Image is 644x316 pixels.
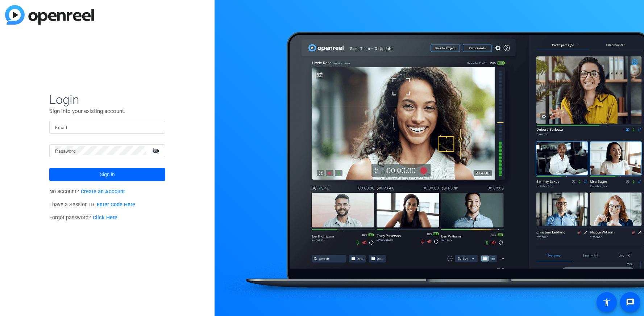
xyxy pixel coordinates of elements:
[55,123,159,131] input: Enter Email Address
[49,107,165,115] p: Sign into your existing account.
[93,215,117,221] a: Click Here
[626,298,635,307] mat-icon: message
[49,189,125,195] span: No account?
[55,149,76,154] mat-label: Password
[100,165,115,184] span: Sign in
[148,146,165,156] mat-icon: visibility_off
[49,202,135,208] span: I have a Session ID.
[602,298,611,307] mat-icon: accessibility
[55,125,67,130] mat-label: Email
[81,189,125,195] a: Create an Account
[97,202,135,208] a: Enter Code Here
[49,92,165,107] span: Login
[49,215,117,221] span: Forgot password?
[49,168,165,181] button: Sign in
[5,5,94,25] img: blue-gradient.svg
